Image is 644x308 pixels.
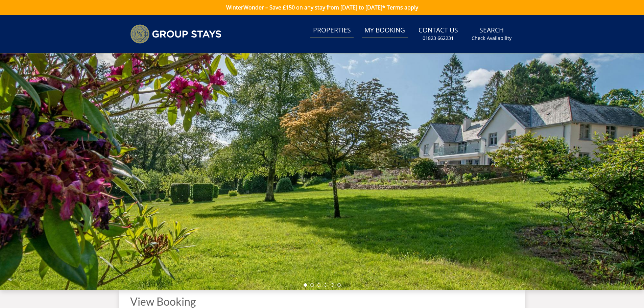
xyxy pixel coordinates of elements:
small: Check Availability [472,35,511,42]
a: My Booking [362,23,408,38]
img: Group Stays [130,24,221,44]
a: Properties [310,23,354,38]
small: 01823 662231 [423,35,454,42]
a: Contact Us01823 662231 [416,23,461,45]
a: SearchCheck Availability [469,23,514,45]
h1: View Booking [130,295,514,307]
